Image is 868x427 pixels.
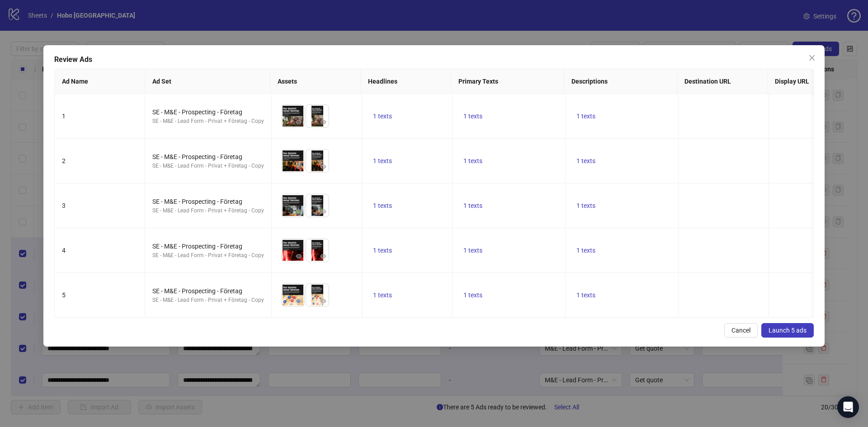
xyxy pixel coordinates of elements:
div: SE - M&E - Lead Form - Privat + Företag - Copy [152,117,264,126]
button: 1 texts [460,200,486,211]
div: SE - M&E - Lead Form - Privat + Företag - Copy [152,162,264,170]
button: 1 texts [460,245,486,256]
button: 1 texts [460,155,486,166]
img: Asset 1 [282,194,304,217]
span: 1 texts [576,113,595,120]
th: Destination URL [677,69,768,94]
div: SE - M&E - Prospecting - Företag [152,286,264,296]
div: SE - M&E - Prospecting - Företag [152,241,264,251]
span: 1 texts [373,157,392,164]
button: Preview [293,296,304,306]
button: 1 texts [460,290,486,300]
button: Preview [293,161,304,172]
span: 1 texts [576,202,595,209]
div: SE - M&E - Lead Form - Privat + Företag - Copy [152,296,264,305]
button: 1 texts [573,290,599,300]
img: Asset 1 [282,239,304,262]
span: 3 [62,202,66,209]
div: SE - M&E - Lead Form - Privat + Företag - Copy [152,251,264,260]
span: 1 texts [463,247,482,254]
th: Ad Name [55,69,145,94]
div: SE - M&E - Prospecting - Företag [152,197,264,206]
span: eye [320,164,326,170]
button: 1 texts [369,245,396,256]
img: Asset 1 [282,150,304,172]
button: 1 texts [573,245,599,256]
div: SE - M&E - Lead Form - Privat + Företag - Copy [152,206,264,215]
button: 1 texts [573,155,599,166]
th: Headlines [361,69,451,94]
th: Display URL [768,69,858,94]
div: Open Intercom Messenger [837,396,859,418]
button: 1 texts [369,200,396,211]
span: 4 [62,247,66,254]
span: 1 [62,113,66,120]
button: Preview [293,251,304,262]
span: eye [320,208,326,215]
th: Assets [270,69,361,94]
span: eye [296,253,302,259]
img: Asset 1 [282,105,304,127]
th: Primary Texts [451,69,564,94]
button: Preview [318,296,329,306]
span: 5 [62,291,66,299]
span: eye [296,164,302,170]
span: eye [296,298,302,304]
button: 1 texts [369,111,396,122]
span: 1 texts [373,291,392,299]
button: Close [805,51,819,65]
span: eye [296,208,302,215]
button: 1 texts [369,290,396,300]
span: eye [320,253,326,259]
span: 1 texts [463,113,482,120]
span: 2 [62,157,66,164]
button: 1 texts [573,200,599,211]
span: eye [296,119,302,125]
div: Review Ads [54,54,814,65]
span: eye [320,119,326,125]
span: 1 texts [576,247,595,254]
button: 1 texts [460,111,486,122]
div: SE - M&E - Prospecting - Företag [152,152,264,162]
img: Asset 2 [306,194,329,217]
button: 1 texts [369,155,396,166]
button: Preview [318,206,329,217]
button: Preview [293,206,304,217]
span: close [808,54,816,61]
img: Asset 2 [306,284,329,306]
img: Asset 2 [306,150,329,172]
th: Ad Set [145,69,270,94]
button: Launch 5 ads [761,323,814,338]
img: Asset 1 [282,284,304,306]
span: 1 texts [576,291,595,299]
span: 1 texts [373,113,392,120]
button: Preview [318,117,329,127]
span: 1 texts [463,157,482,164]
span: 1 texts [576,157,595,164]
span: 1 texts [463,291,482,299]
button: Preview [318,251,329,262]
th: Descriptions [564,69,677,94]
button: Cancel [724,323,758,338]
span: 1 texts [373,247,392,254]
button: Preview [318,161,329,172]
img: Asset 2 [306,105,329,127]
button: 1 texts [573,111,599,122]
span: eye [320,298,326,304]
div: SE - M&E - Prospecting - Företag [152,107,264,117]
img: Asset 2 [306,239,329,262]
button: Preview [293,117,304,127]
span: 1 texts [373,202,392,209]
span: 1 texts [463,202,482,209]
span: Launch 5 ads [769,327,807,334]
span: Cancel [731,327,750,334]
